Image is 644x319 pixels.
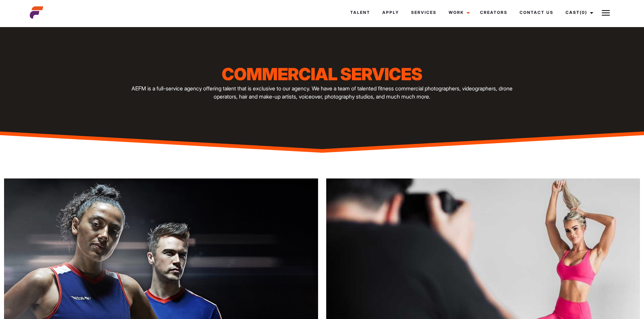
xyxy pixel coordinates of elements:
a: Talent [344,3,376,22]
img: cropped-aefm-brand-fav-22-square.png [30,6,43,19]
span: (0) [580,10,587,15]
h1: Commercial Services [128,64,515,84]
a: Services [405,3,443,22]
a: Apply [376,3,405,22]
img: Burger icon [602,9,610,17]
a: Work [443,3,474,22]
a: Contact Us [514,3,559,22]
a: Creators [474,3,514,22]
p: AEFM is a full-service agency offering talent that is exclusive to our agency. We have a team of ... [128,84,515,101]
a: Cast(0) [559,3,597,22]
